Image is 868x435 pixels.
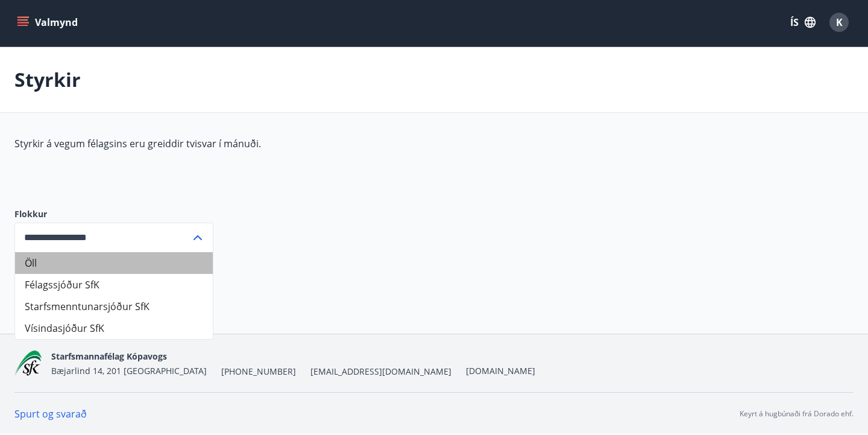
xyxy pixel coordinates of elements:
button: K [825,8,854,37]
span: [PHONE_NUMBER] [221,366,296,378]
span: K [836,16,843,29]
button: ÍS [784,11,822,33]
span: [EMAIL_ADDRESS][DOMAIN_NAME] [310,366,451,378]
li: Vísindasjóður SfK [15,317,213,339]
li: Starfsmenntunarsjóður SfK [15,296,213,317]
p: Styrkir [14,66,81,93]
p: Keyrt á hugbúnaði frá Dorado ehf. [740,408,854,419]
button: menu [14,11,83,33]
a: [DOMAIN_NAME] [466,365,535,376]
span: Bæjarlind 14, 201 [GEOGRAPHIC_DATA] [51,365,207,376]
li: Öll [15,252,213,274]
p: Styrkir á vegum félagsins eru greiddir tvisvar í mánuði. [14,137,583,150]
span: Starfsmannafélag Kópavogs [51,351,167,362]
a: Spurt og svarað [14,407,87,421]
li: Félagssjóður SfK [15,274,213,296]
img: x5MjQkxwhnYn6YREZUTEa9Q4KsBUeQdWGts9Dj4O.png [14,351,42,376]
label: Flokkur [14,208,213,220]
